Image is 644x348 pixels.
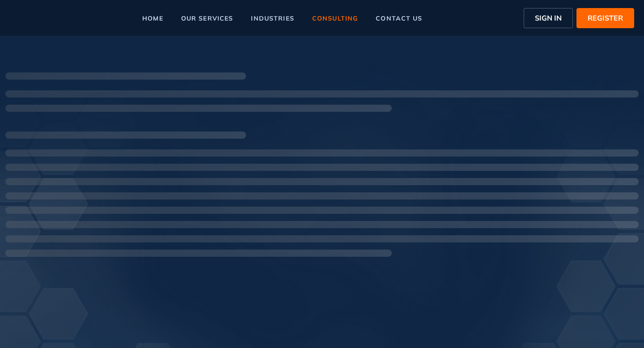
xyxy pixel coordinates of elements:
span: industries [251,15,294,21]
span: consulting [312,15,358,21]
button: REGISTER [576,8,634,28]
span: home [142,15,163,21]
button: SIGN IN [524,8,573,28]
span: our services [181,15,233,21]
span: REGISTER [588,13,623,23]
span: SIGN IN [535,13,562,23]
span: contact us [376,15,422,21]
